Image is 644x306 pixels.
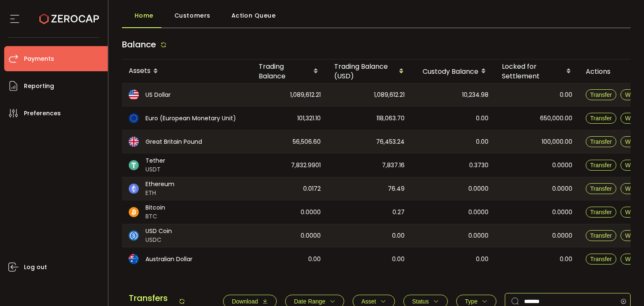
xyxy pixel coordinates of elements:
span: 0.00 [476,114,488,123]
div: Trading Balance [252,62,327,81]
span: Date Range [294,298,325,305]
button: Transfer [586,230,617,241]
span: Australian Dollar [145,255,192,264]
span: Payments [24,53,54,65]
div: Assets [122,64,252,78]
span: 0.0000 [468,231,488,241]
div: Locked for Settlement [495,62,579,81]
span: Asset [361,298,376,305]
span: Transfer [590,162,612,169]
span: Transfer [590,209,612,215]
button: Transfer [586,113,617,124]
span: 7,837.16 [382,161,405,170]
span: 100,000.00 [542,137,572,147]
span: 0.0000 [552,231,572,241]
button: Transfer [586,136,617,147]
span: Great Britain Pound [145,137,202,146]
span: 1,089,612.21 [374,90,405,100]
div: Custody Balance [411,64,495,78]
span: Customers [174,7,210,24]
span: USDT [145,165,165,174]
span: 650,000.00 [540,114,572,123]
button: Transfer [586,254,617,265]
img: eth_portfolio.svg [129,184,139,194]
span: Transfer [590,91,612,98]
span: Download [232,298,258,305]
span: Transfer [590,115,612,122]
button: Transfer [586,160,617,171]
button: Transfer [586,183,617,194]
span: 0.27 [392,207,405,217]
span: 56,506.60 [293,137,321,147]
span: ETH [145,189,174,197]
span: 101,321.10 [297,114,321,123]
span: Log out [24,261,47,273]
span: 0.00 [560,254,572,264]
span: USDC [145,236,172,244]
img: usdc_portfolio.svg [129,231,139,241]
span: 7,832.9901 [291,161,321,170]
span: Home [135,7,153,24]
iframe: Chat Widget [602,266,644,306]
button: Transfer [586,207,617,218]
span: 76,453.24 [376,137,405,147]
span: Transfer [590,185,612,192]
span: 118,063.70 [377,114,405,123]
div: Trading Balance (USD) [327,62,411,81]
span: USD Coin [145,227,172,236]
span: 0.0000 [552,184,572,194]
img: usdt_portfolio.svg [129,160,139,170]
span: Transfer [590,138,612,145]
span: 76.49 [388,184,405,194]
span: US Dollar [145,91,171,99]
span: 0.00 [308,254,321,264]
span: 0.0000 [301,207,321,217]
span: Tether [145,156,165,165]
span: 0.00 [476,254,488,264]
span: 0.0000 [468,184,488,194]
span: Euro (European Monetary Unit) [145,114,236,123]
span: Ethereum [145,180,174,189]
span: 0.0000 [552,207,572,217]
span: Preferences [24,107,61,119]
span: 10,234.98 [462,90,488,100]
span: Action Queue [231,7,276,24]
span: 0.3730 [469,161,488,170]
button: Transfer [586,89,617,100]
span: 0.0000 [468,207,488,217]
img: usd_portfolio.svg [129,90,139,100]
img: gbp_portfolio.svg [129,137,139,147]
span: BTC [145,212,165,221]
span: Type [465,298,478,305]
span: Transfer [590,232,612,239]
img: eur_portfolio.svg [129,113,139,123]
span: 1,089,612.21 [290,90,321,100]
span: Reporting [24,80,54,92]
span: 0.00 [560,90,572,100]
img: btc_portfolio.svg [129,207,139,217]
span: 0.0000 [552,161,572,170]
span: 0.0172 [303,184,321,194]
img: aud_portfolio.svg [129,254,139,264]
span: Bitcoin [145,203,165,212]
span: 0.00 [476,137,488,147]
span: 0.00 [392,231,405,241]
span: Transfer [590,256,612,262]
span: 0.00 [392,254,405,264]
span: Balance [122,39,156,50]
span: Status [412,298,429,305]
span: 0.0000 [301,231,321,241]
